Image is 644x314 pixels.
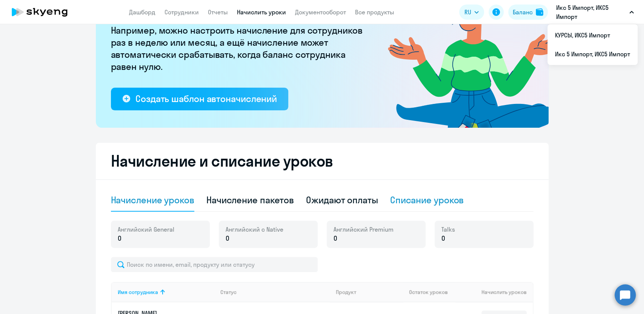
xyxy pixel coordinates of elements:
[118,234,121,243] span: 0
[336,289,403,295] div: Продукт
[459,5,484,20] button: RU
[409,289,456,295] div: Остаток уроков
[226,234,229,243] span: 0
[441,225,455,234] span: Talks
[237,8,286,16] a: Начислить уроки
[390,194,464,206] div: Списание уроков
[118,289,158,295] div: Имя сотрудника
[220,289,330,295] div: Статус
[111,152,533,170] h2: Начисление и списание уроков
[464,8,471,17] span: RU
[355,8,394,16] a: Все продукты
[334,225,393,234] span: Английский Premium
[334,234,337,243] span: 0
[409,289,448,295] span: Остаток уроков
[118,225,174,234] span: Английский General
[111,194,194,206] div: Начисление уроков
[208,8,228,16] a: Отчеты
[129,8,155,16] a: Дашборд
[118,289,215,295] div: Имя сотрудника
[536,8,543,16] img: balance
[295,8,346,16] a: Документооборот
[206,194,294,206] div: Начисление пакетов
[552,3,638,21] button: Икс 5 Импорт, ИКС5 Импорт
[441,234,445,243] span: 0
[226,225,283,234] span: Английский с Native
[455,282,532,302] th: Начислить уроков
[547,24,638,65] ul: RU
[111,88,288,110] button: Создать шаблон автоначислений
[513,8,533,17] div: Баланс
[556,3,626,21] p: Икс 5 Импорт, ИКС5 Импорт
[135,93,277,105] div: Создать шаблон автоначислений
[336,289,356,295] div: Продукт
[164,8,199,16] a: Сотрудники
[508,5,548,20] button: Балансbalance
[111,12,367,73] p: [PERSON_NAME] больше не придётся начислять вручную. Например, можно настроить начисление для сотр...
[111,257,318,272] input: Поиск по имени, email, продукту или статусу
[220,289,237,295] div: Статус
[306,194,378,206] div: Ожидают оплаты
